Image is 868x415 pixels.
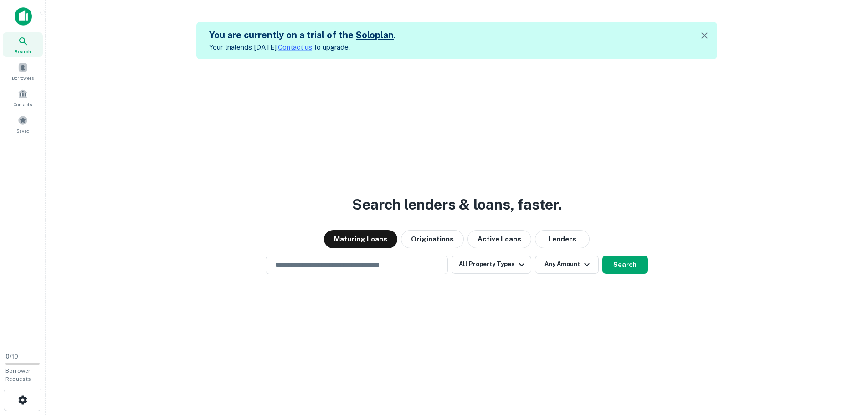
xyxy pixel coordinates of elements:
img: capitalize-icon.png [15,7,32,26]
button: Maturing Loans [324,230,397,248]
button: All Property Types [452,256,531,274]
iframe: Chat Widget [822,313,868,357]
span: Saved [16,127,30,134]
a: Borrowers [3,59,43,83]
span: Search [15,48,31,55]
a: Soloplan [356,30,394,41]
button: Active Loans [467,230,531,248]
button: Any Amount [535,256,599,274]
h3: Search lenders & loans, faster. [352,194,562,215]
a: Saved [3,112,43,136]
a: Contact us [278,43,312,51]
h5: You are currently on a trial of the . [209,28,396,42]
button: Originations [401,230,464,248]
button: Lenders [535,230,590,248]
span: Borrower Requests [5,368,31,382]
span: Contacts [14,101,32,108]
p: Your trial ends [DATE]. to upgrade. [209,42,396,53]
button: Search [602,256,648,274]
span: 0 / 10 [5,353,18,360]
span: Borrowers [12,74,34,82]
a: Contacts [3,85,43,110]
a: Search [3,32,43,57]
